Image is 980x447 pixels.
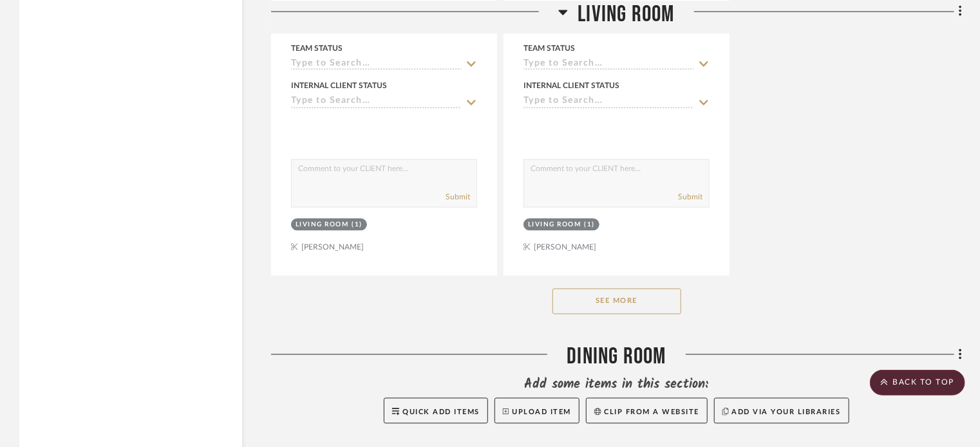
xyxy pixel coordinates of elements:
div: Internal Client Status [291,80,387,92]
button: Quick Add Items [384,398,488,424]
button: Upload Item [495,398,580,424]
div: Living Room [296,221,349,230]
input: Type to Search… [523,96,694,109]
div: Team Status [523,42,575,54]
button: Submit [678,192,702,203]
button: See More [552,289,681,315]
scroll-to-top-button: BACK TO TOP [870,370,965,396]
input: Type to Search… [291,59,462,71]
button: Submit [446,192,470,203]
span: Quick Add Items [402,409,480,416]
button: Clip from a website [586,398,708,424]
div: Team Status [291,42,343,54]
div: (1) [585,221,596,230]
input: Type to Search… [291,96,462,109]
div: Add some items in this section: [271,376,962,394]
div: Living Room [528,221,581,230]
div: Internal Client Status [523,80,619,92]
div: (1) [352,221,363,230]
input: Type to Search… [523,59,694,71]
button: Add via your libraries [714,398,849,424]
